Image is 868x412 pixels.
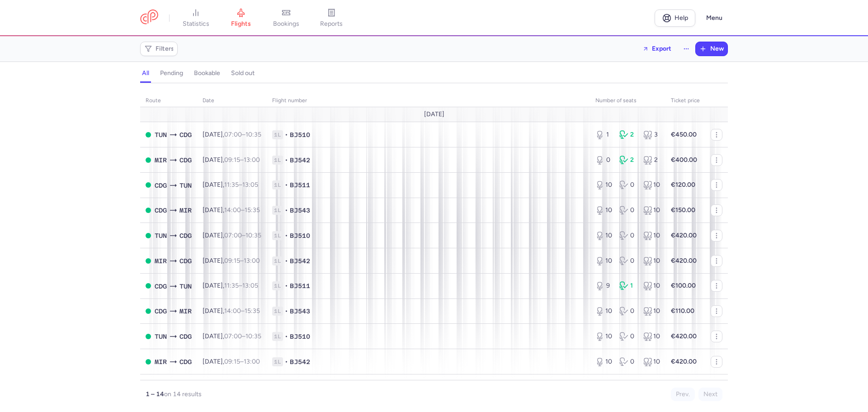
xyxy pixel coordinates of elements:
[710,45,724,52] span: New
[224,232,261,239] span: –
[671,232,697,239] strong: €420.00
[290,307,310,316] span: BJ543
[290,206,310,215] span: BJ543
[179,180,192,190] span: TUN
[696,42,727,56] button: New
[290,130,310,139] span: BJ510
[231,20,251,28] span: flights
[671,206,695,214] strong: €150.00
[643,281,660,290] div: 10
[224,358,260,365] span: –
[272,231,283,240] span: 1L
[643,206,660,215] div: 10
[224,282,239,289] time: 11:35
[141,42,177,56] button: Filters
[244,156,260,164] time: 13:00
[290,256,310,265] span: BJ542
[264,8,309,28] a: bookings
[140,9,158,26] a: CitizenPlane red outlined logo
[643,256,660,265] div: 10
[179,256,192,266] span: CDG
[155,231,167,241] span: TUN
[179,130,192,140] span: CDG
[643,156,660,165] div: 2
[643,307,660,316] div: 10
[643,332,660,341] div: 10
[224,131,242,138] time: 07:00
[272,281,283,290] span: 1L
[671,358,697,365] strong: €420.00
[224,332,261,340] span: –
[203,181,258,189] span: [DATE],
[671,131,697,138] strong: €450.00
[285,180,288,189] span: •
[179,155,192,165] span: CDG
[203,131,261,138] span: [DATE],
[595,332,612,341] div: 10
[285,307,288,316] span: •
[619,156,636,165] div: 2
[285,206,288,215] span: •
[231,69,255,77] h4: sold out
[671,257,697,265] strong: €420.00
[203,282,258,289] span: [DATE],
[224,181,258,189] span: –
[160,69,183,77] h4: pending
[203,232,261,239] span: [DATE],
[244,257,260,265] time: 13:00
[194,69,220,77] h4: bookable
[272,130,283,139] span: 1L
[285,332,288,341] span: •
[637,42,677,56] button: Export
[224,282,258,289] span: –
[619,256,636,265] div: 0
[179,357,192,367] span: CDG
[272,357,283,366] span: 1L
[218,8,264,28] a: flights
[203,206,260,214] span: [DATE],
[155,306,167,316] span: CDG
[203,332,261,340] span: [DATE],
[595,130,612,139] div: 1
[142,69,149,77] h4: all
[179,306,192,316] span: MIR
[595,281,612,290] div: 9
[267,94,590,108] th: Flight number
[224,307,241,315] time: 14:00
[590,94,665,108] th: number of seats
[272,256,283,265] span: 1L
[164,390,202,398] span: on 14 results
[272,206,283,215] span: 1L
[698,388,722,401] button: Next
[245,332,261,340] time: 10:35
[197,94,267,108] th: date
[272,180,283,189] span: 1L
[224,156,260,164] span: –
[155,205,167,215] span: CDG
[224,332,242,340] time: 07:00
[643,357,660,366] div: 10
[290,180,310,189] span: BJ511
[224,257,240,265] time: 09:15
[619,332,636,341] div: 0
[309,8,354,28] a: reports
[619,206,636,215] div: 0
[652,45,671,52] span: Export
[242,181,258,189] time: 13:05
[224,358,240,365] time: 09:15
[203,156,260,164] span: [DATE],
[701,9,728,27] button: Menu
[140,94,197,108] th: route
[290,281,310,290] span: BJ511
[224,206,241,214] time: 14:00
[183,20,209,28] span: statistics
[424,111,444,118] span: [DATE]
[643,231,660,240] div: 10
[643,130,660,139] div: 3
[290,156,310,165] span: BJ542
[242,282,258,289] time: 13:05
[179,231,192,241] span: CDG
[290,231,310,240] span: BJ510
[155,331,167,341] span: TUN
[245,131,261,138] time: 10:35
